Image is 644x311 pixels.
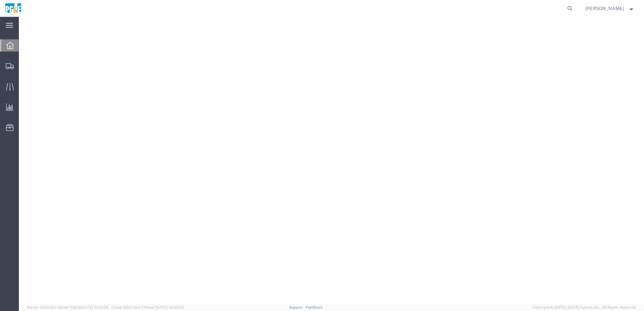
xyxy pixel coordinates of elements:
[27,305,108,309] span: Server: 2025.19.0-192a4753216
[585,5,624,12] span: Evelyn Angel
[19,17,644,304] iframe: FS Legacy Container
[156,305,184,309] span: [DATE] 09:58:55
[5,3,22,13] img: logo
[585,4,635,12] button: [PERSON_NAME]
[81,305,108,309] span: [DATE] 10:05:38
[532,305,636,310] span: Copyright © [DATE]-[DATE] Agistix Inc., All Rights Reserved
[289,305,306,309] a: Support
[305,305,323,309] a: Feedback
[111,305,184,309] span: Client: 2025.19.0-7f44ea7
